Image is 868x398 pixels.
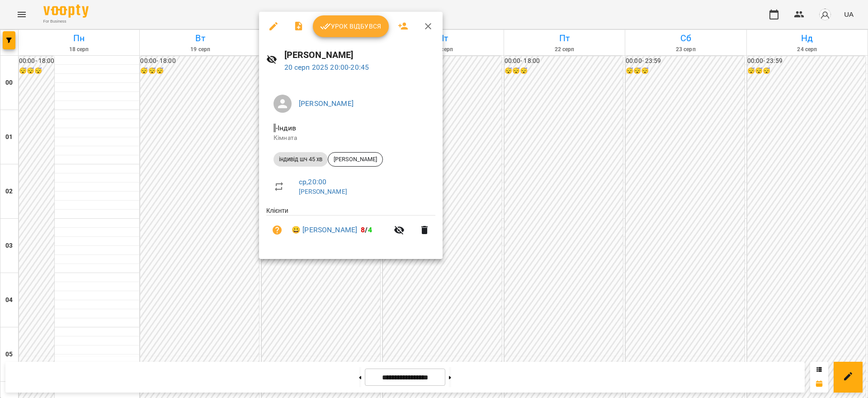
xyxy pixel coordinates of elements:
[274,155,328,163] span: індивід шч 45 хв
[299,99,354,108] a: [PERSON_NAME]
[299,188,347,195] a: [PERSON_NAME]
[320,21,382,32] span: Урок відбувся
[266,219,288,241] button: Візит ще не сплачено. Додати оплату?
[313,15,389,37] button: Урок відбувся
[266,206,435,248] ul: Клієнти
[368,225,372,234] span: 4
[284,63,369,72] a: 20 серп 2025 20:00-20:45
[328,155,382,163] span: [PERSON_NAME]
[328,152,383,167] div: [PERSON_NAME]
[292,225,357,235] a: 😀 [PERSON_NAME]
[274,134,428,143] p: Кімната
[299,177,326,186] a: ср , 20:00
[361,225,372,234] b: /
[361,225,365,234] span: 8
[274,124,298,132] span: - Індив
[284,48,435,62] h6: [PERSON_NAME]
